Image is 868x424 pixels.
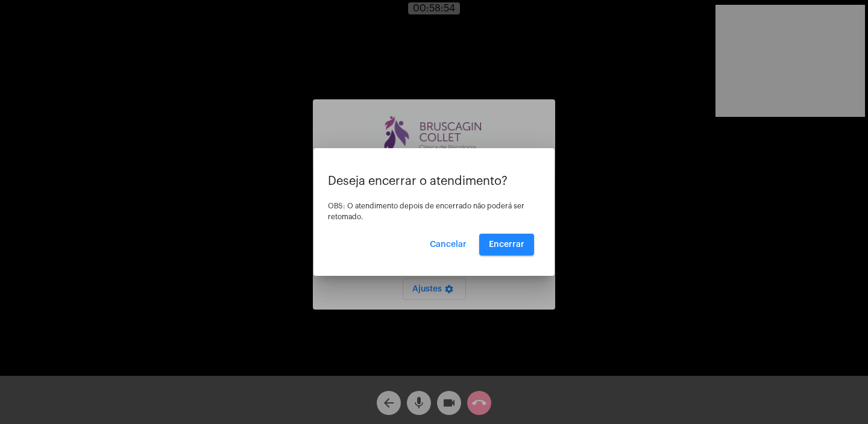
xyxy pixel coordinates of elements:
[479,234,534,255] button: Encerrar
[489,240,524,249] span: Encerrar
[328,202,524,220] span: OBS: O atendimento depois de encerrado não poderá ser retomado.
[430,240,467,249] span: Cancelar
[420,234,476,255] button: Cancelar
[328,175,540,188] p: Deseja encerrar o atendimento?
